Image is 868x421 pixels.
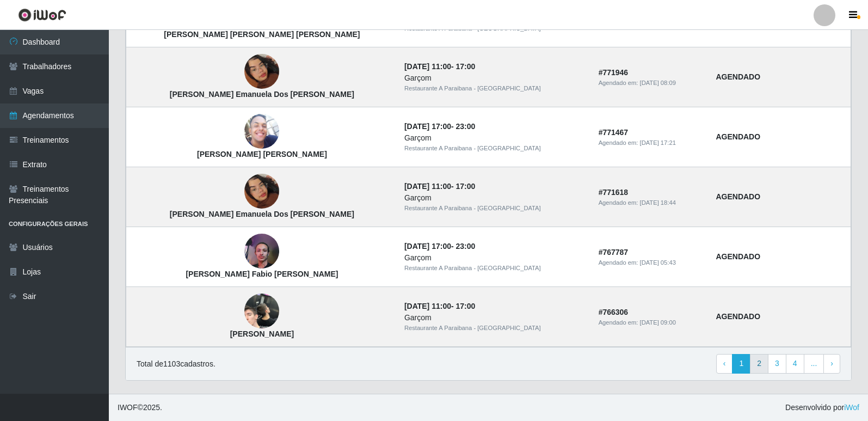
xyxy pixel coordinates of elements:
time: 17:00 [456,302,476,310]
strong: AGENDADO [716,72,760,81]
nav: pagination [716,354,840,374]
span: IWOF [118,403,138,412]
div: Garçom [404,132,586,144]
time: 17:00 [456,62,476,71]
time: [DATE] 11:00 [404,62,451,71]
img: Maria Emanuela Dos Santos Pereira [244,40,279,102]
time: [DATE] 09:00 [640,319,676,326]
strong: [PERSON_NAME] [PERSON_NAME] [197,150,327,158]
img: Maria Emanuela Dos Santos Pereira [244,160,279,222]
div: Restaurante A Paraibana - [GEOGRAPHIC_DATA] [404,204,586,213]
time: [DATE] 05:43 [640,259,676,266]
a: Next [823,354,840,374]
time: 23:00 [456,122,476,131]
time: 17:00 [456,182,476,191]
time: [DATE] 17:21 [640,139,676,146]
strong: # 771618 [599,188,629,197]
strong: AGENDADO [716,192,760,201]
div: Agendado em: [599,138,703,148]
time: [DATE] 17:00 [404,122,451,131]
span: ‹ [723,359,726,368]
time: [DATE] 11:00 [404,182,451,191]
strong: - [404,182,475,191]
span: › [830,359,833,368]
a: 4 [786,354,804,374]
a: 2 [750,354,768,374]
strong: - [404,122,475,131]
div: Agendado em: [599,198,703,208]
a: 1 [732,354,750,374]
strong: [PERSON_NAME] [PERSON_NAME] [PERSON_NAME] [164,30,360,39]
strong: [PERSON_NAME] Emanuela Dos [PERSON_NAME] [170,90,354,99]
strong: - [404,242,475,251]
time: [DATE] 08:09 [640,80,676,86]
span: Desenvolvido por [785,402,859,413]
div: Garçom [404,192,586,204]
strong: # 771946 [599,68,629,77]
strong: [PERSON_NAME] Emanuela Dos [PERSON_NAME] [170,210,354,218]
strong: # 766306 [599,308,629,316]
a: 3 [768,354,786,374]
img: Erik Fabio Laurentino Ferreira [244,228,279,275]
strong: AGENDADO [716,132,760,141]
strong: [PERSON_NAME] Fabio [PERSON_NAME] [186,270,338,278]
time: [DATE] 18:44 [640,199,676,206]
strong: - [404,302,475,310]
strong: [PERSON_NAME] [230,330,294,338]
div: Restaurante A Paraibana - [GEOGRAPHIC_DATA] [404,324,586,333]
time: [DATE] 17:00 [404,242,451,251]
img: antonio tito da silva neto [244,114,279,149]
div: Agendado em: [599,318,703,327]
img: Matheus Moreira Bandeira [244,273,279,349]
strong: AGENDADO [716,312,760,321]
strong: AGENDADO [716,252,760,261]
a: ... [804,354,824,374]
strong: - [404,62,475,71]
time: 23:00 [456,242,476,251]
div: Restaurante A Paraibana - [GEOGRAPHIC_DATA] [404,264,586,273]
span: © 2025 . [118,402,162,413]
div: Restaurante A Paraibana - [GEOGRAPHIC_DATA] [404,84,586,93]
strong: # 771467 [599,128,629,137]
div: Agendado em: [599,258,703,267]
img: CoreUI Logo [18,8,66,22]
div: Garçom [404,72,586,84]
div: Restaurante A Paraibana - [GEOGRAPHIC_DATA] [404,144,586,153]
a: Previous [716,354,733,374]
div: Garçom [404,312,586,324]
strong: # 767787 [599,248,629,257]
p: Total de 1103 cadastros. [137,358,216,370]
div: Agendado em: [599,78,703,88]
time: [DATE] 11:00 [404,302,451,310]
div: Garçom [404,252,586,264]
a: iWof [844,403,859,412]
